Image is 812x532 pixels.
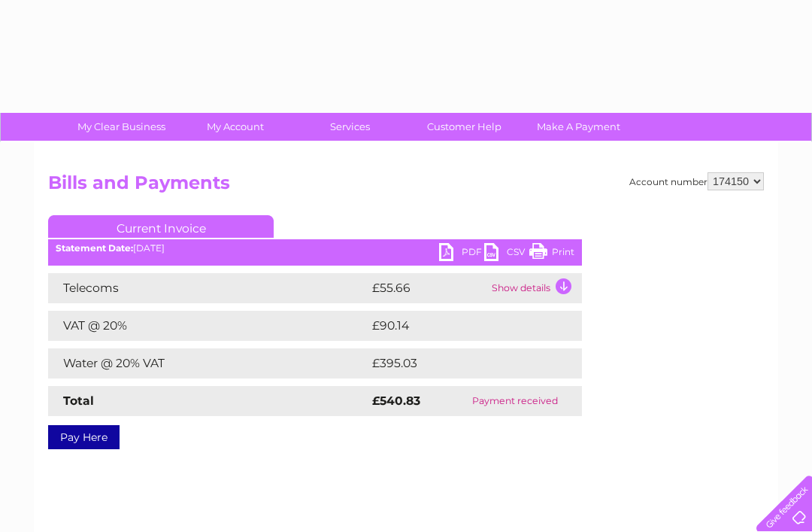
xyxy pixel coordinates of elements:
[372,394,420,408] strong: £540.83
[48,273,368,303] td: Telecoms
[288,113,412,141] a: Services
[63,394,94,408] strong: Total
[629,172,764,190] div: Account number
[48,172,764,201] h2: Bills and Payments
[484,243,529,265] a: CSV
[48,425,120,449] a: Pay Here
[517,113,641,141] a: Make A Payment
[439,243,484,265] a: PDF
[529,243,574,265] a: Print
[368,348,556,378] td: £395.03
[368,311,551,341] td: £90.14
[368,273,488,303] td: £55.66
[48,348,368,378] td: Water @ 20% VAT
[174,113,298,141] a: My Account
[48,243,582,254] div: [DATE]
[402,113,526,141] a: Customer Help
[56,242,133,254] b: Statement Date:
[488,273,582,303] td: Show details
[59,113,183,141] a: My Clear Business
[448,386,582,416] td: Payment received
[48,215,274,238] a: Current Invoice
[48,311,368,341] td: VAT @ 20%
